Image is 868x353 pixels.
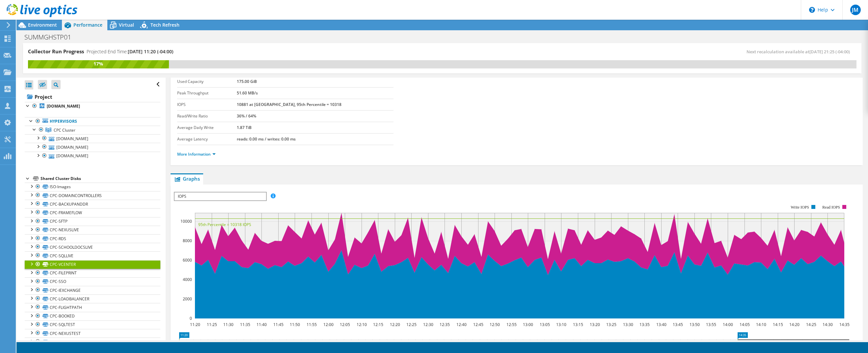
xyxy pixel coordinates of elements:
[47,103,80,109] b: [DOMAIN_NAME]
[25,294,160,303] a: CPC-LOADBALANCER
[237,102,341,107] b: 10881 at [GEOGRAPHIC_DATA], 95th Percentile = 10318
[177,101,237,108] label: IOPS
[177,90,237,96] label: Peak Throughput
[25,102,160,111] a: [DOMAIN_NAME]
[539,322,550,327] text: 13:05
[41,175,160,183] div: Shared Cluster Disks
[175,192,266,200] span: IOPS
[423,322,433,327] text: 12:30
[589,322,600,327] text: 13:20
[25,200,160,208] a: CPC-BACKUPANDDR
[25,152,160,160] a: [DOMAIN_NAME]
[623,322,633,327] text: 13:30
[606,322,616,327] text: 13:25
[198,222,251,227] text: 95th Percentile = 10318 IOPS
[773,322,783,327] text: 14:15
[406,322,416,327] text: 12:25
[390,322,400,327] text: 12:20
[556,322,566,327] text: 13:10
[25,338,160,346] a: CPC-JENZABAR
[25,260,160,269] a: CPC-VCENTER
[323,322,333,327] text: 12:00
[73,22,102,28] span: Performance
[25,329,160,338] a: CPC-NEXUSTEST
[25,126,160,134] a: CPC Cluster
[473,322,483,327] text: 12:45
[28,60,169,67] div: 17%
[25,134,160,143] a: [DOMAIN_NAME]
[87,48,173,55] h4: Projected End Time:
[183,257,192,263] text: 6000
[850,5,861,15] span: JM
[706,322,716,327] text: 13:55
[25,117,160,126] a: Hypervisors
[573,322,583,327] text: 13:15
[25,91,160,102] a: Project
[28,22,57,28] span: Environment
[789,322,799,327] text: 14:20
[809,49,850,55] span: [DATE] 21:25 (-04:00)
[237,79,257,84] b: 175.00 GiB
[439,322,449,327] text: 12:35
[639,322,649,327] text: 13:35
[809,7,815,13] svg: \n
[256,322,266,327] text: 11:40
[177,78,237,85] label: Used Capacity
[306,322,316,327] text: 11:55
[791,205,809,210] text: Write IOPS
[25,191,160,200] a: CPC-DOMAINCONTROLLERS
[237,90,258,96] b: 51.60 MB/s
[206,322,217,327] text: 11:25
[523,322,533,327] text: 13:00
[456,322,466,327] text: 12:40
[25,320,160,329] a: CPC-SQLTEST
[177,151,216,157] a: More Information
[119,22,134,28] span: Virtual
[177,136,237,142] label: Average Latency
[822,322,832,327] text: 14:30
[822,205,840,210] text: Read IOPS
[746,49,853,55] span: Next recalculation available at
[174,175,200,182] span: Graphs
[273,322,283,327] text: 11:45
[506,322,516,327] text: 12:55
[806,322,816,327] text: 14:25
[25,243,160,251] a: CPC-SCHOOLDOCSLIVE
[656,322,666,327] text: 13:40
[289,322,300,327] text: 11:50
[25,312,160,320] a: CPC-BOOKED
[756,322,766,327] text: 14:10
[183,238,192,243] text: 8000
[183,296,192,302] text: 2000
[356,322,366,327] text: 12:10
[25,217,160,226] a: CPC-SFTP
[722,322,733,327] text: 14:00
[177,113,237,119] label: Read/Write Ratio
[190,322,200,327] text: 11:20
[240,322,250,327] text: 11:35
[25,208,160,217] a: CPC-FRAMEFLOW
[183,277,192,282] text: 4000
[128,48,173,55] span: [DATE] 11:20 (-04:00)
[25,251,160,260] a: CPC-SQLLIVE
[739,322,749,327] text: 14:05
[177,124,237,131] label: Average Daily Write
[25,303,160,312] a: CPC-FLIGHTPATH
[180,218,192,224] text: 10000
[672,322,683,327] text: 13:45
[373,322,383,327] text: 12:15
[223,322,233,327] text: 11:30
[25,286,160,294] a: CPC-IEXCHANGE
[237,113,256,119] b: 36% / 64%
[190,315,192,321] text: 0
[25,269,160,277] a: CPC-FILEPRINT
[237,125,252,130] b: 1.87 TiB
[150,22,179,28] span: Tech Refresh
[339,322,350,327] text: 12:05
[689,322,699,327] text: 13:50
[54,127,75,133] span: CPC Cluster
[25,234,160,243] a: CPC-RDS
[25,226,160,234] a: CPC-NEXUSLIVE
[25,143,160,151] a: [DOMAIN_NAME]
[237,136,296,142] b: reads: 0.00 ms / writes: 0.00 ms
